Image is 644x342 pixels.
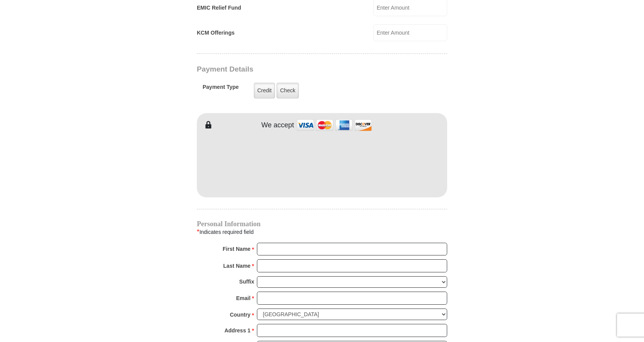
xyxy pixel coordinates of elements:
strong: Country [230,309,251,320]
h4: We accept [262,121,294,130]
label: KCM Offerings [197,29,235,37]
label: Check [277,83,299,98]
div: Indicates required field [197,227,447,237]
strong: Last Name [223,260,251,271]
img: credit cards accepted [296,117,373,133]
label: EMIC Relief Fund [197,4,241,12]
h5: Payment Type [203,84,239,94]
strong: Address 1 [225,325,251,336]
input: Enter Amount [374,24,447,41]
h3: Payment Details [197,65,393,74]
strong: Suffix [239,276,254,287]
strong: Email [236,293,250,304]
h4: Personal Information [197,221,447,227]
strong: First Name [223,244,250,254]
label: Credit [254,83,275,98]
